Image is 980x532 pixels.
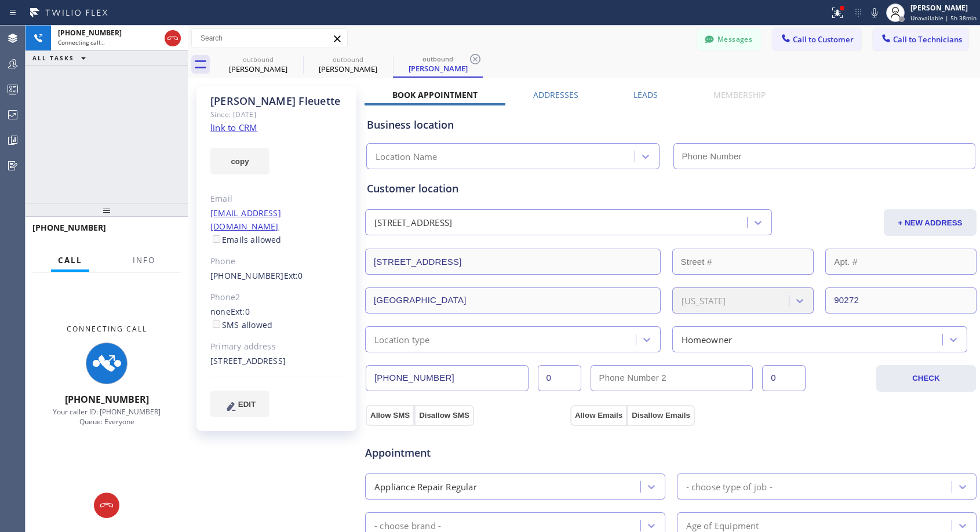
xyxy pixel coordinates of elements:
input: Apt. # [825,249,977,275]
span: Connecting call… [58,38,105,46]
span: Call [58,255,82,265]
div: [PERSON_NAME] Fleuette [210,94,343,108]
span: Ext: 0 [231,306,250,317]
button: Info [126,249,162,272]
label: SMS allowed [210,319,272,330]
input: Address [365,249,661,275]
button: Messages [697,28,761,50]
div: Emilie Fleuette [214,52,302,78]
label: Leads [633,89,658,100]
div: [STREET_ADDRESS] [374,216,452,229]
button: Call to Technicians [873,28,968,50]
button: EDIT [210,391,269,417]
label: Emails allowed [210,234,282,245]
input: Street # [672,249,814,275]
span: Appointment [365,445,567,461]
span: Ext: 0 [284,270,303,281]
button: Disallow Emails [627,405,695,426]
input: ZIP [825,287,977,314]
button: + NEW ADDRESS [884,209,977,236]
div: outbound [214,55,302,64]
input: Phone Number [366,365,529,391]
button: copy [210,148,269,174]
div: Homeowner [682,333,733,346]
div: none [210,305,343,332]
button: Call [51,249,89,272]
a: [EMAIL_ADDRESS][DOMAIN_NAME] [210,207,281,232]
span: Call to Customer [793,34,854,45]
div: Emilie Fleuette [304,52,392,78]
div: [PERSON_NAME] [304,64,392,74]
label: Membership [713,89,766,100]
div: Emilie Fleuette [394,52,482,76]
input: Phone Number [673,143,976,169]
div: Business location [367,117,975,133]
input: SMS allowed [213,320,220,328]
input: Emails allowed [213,235,220,243]
span: Call to Technicians [893,34,962,45]
span: Your caller ID: [PHONE_NUMBER] Queue: Everyone [53,407,161,427]
div: Appliance Repair Regular [374,480,477,493]
span: [PHONE_NUMBER] [65,393,149,406]
div: outbound [304,55,392,64]
div: Email [210,192,343,206]
div: Phone [210,255,343,268]
div: [PERSON_NAME] [910,3,977,13]
a: link to CRM [210,122,257,133]
span: [PHONE_NUMBER] [58,28,122,38]
div: outbound [394,54,482,63]
button: Mute [866,5,883,21]
button: Allow Emails [570,405,627,426]
input: Ext. [538,365,581,391]
button: Call to Customer [773,28,861,50]
input: City [365,287,661,314]
button: ALL TASKS [25,51,97,65]
span: Info [133,255,155,265]
span: [PHONE_NUMBER] [32,222,106,233]
input: Search [192,29,347,48]
div: Since: [DATE] [210,108,343,121]
div: Primary address [210,340,343,354]
button: CHECK [876,365,976,392]
div: [STREET_ADDRESS] [210,355,343,368]
input: Phone Number 2 [591,365,753,391]
input: Ext. 2 [762,365,806,391]
button: Disallow SMS [414,405,474,426]
div: Location Name [376,150,438,163]
label: Book Appointment [392,89,478,100]
div: Age of Equipment [686,519,759,532]
div: - choose brand - [374,519,441,532]
div: - choose type of job - [686,480,773,493]
span: EDIT [238,400,256,409]
div: Phone2 [210,291,343,304]
button: Hang up [94,493,119,518]
label: Addresses [533,89,578,100]
span: ALL TASKS [32,54,74,62]
div: Location type [374,333,430,346]
div: Customer location [367,181,975,196]
span: Unavailable | 5h 38min [910,14,977,22]
span: Connecting Call [67,324,147,334]
div: [PERSON_NAME] [214,64,302,74]
button: Hang up [165,30,181,46]
button: Allow SMS [366,405,414,426]
div: [PERSON_NAME] [394,63,482,74]
a: [PHONE_NUMBER] [210,270,284,281]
